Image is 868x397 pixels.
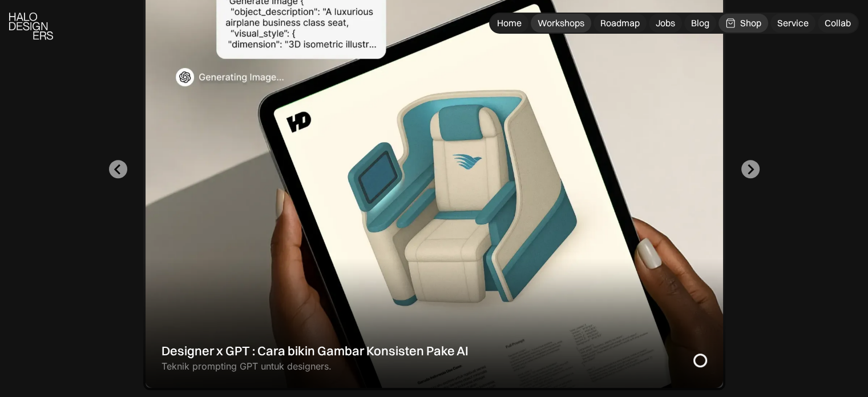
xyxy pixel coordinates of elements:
[594,14,647,33] a: Roadmap
[497,17,522,29] div: Home
[718,14,768,33] a: Shop
[649,14,682,33] a: Jobs
[490,14,528,33] a: Home
[740,17,761,29] div: Shop
[538,17,584,29] div: Workshops
[600,17,640,29] div: Roadmap
[770,14,815,33] a: Service
[656,17,675,29] div: Jobs
[531,14,591,33] a: Workshops
[741,160,760,178] button: Next slide
[109,160,127,178] button: Go to last slide
[684,14,716,33] a: Blog
[825,17,851,29] div: Collab
[818,14,858,33] a: Collab
[777,17,809,29] div: Service
[691,17,709,29] div: Blog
